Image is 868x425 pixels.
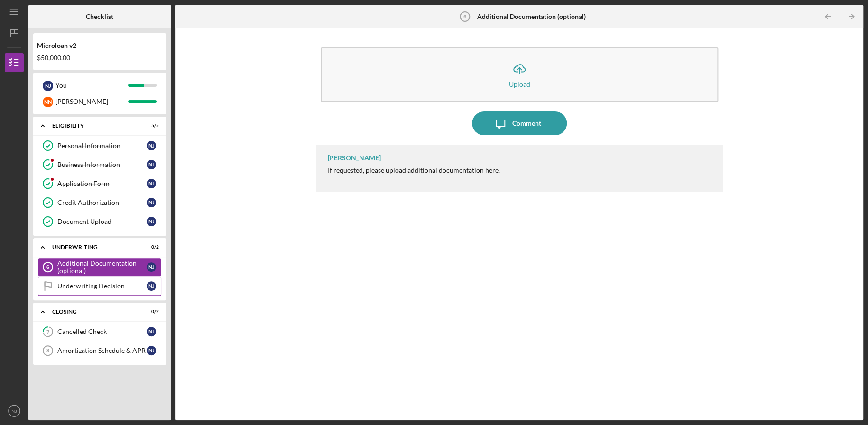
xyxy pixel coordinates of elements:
[147,179,156,188] div: N J
[52,244,135,250] div: Underwriting
[52,123,135,129] div: Eligibility
[57,218,147,225] div: Document Upload
[147,327,156,336] div: N J
[57,180,147,187] div: Application Form
[142,244,159,250] div: 0 / 2
[512,111,541,135] div: Comment
[147,160,156,169] div: N J
[38,155,161,174] a: Business InformationNJ
[38,277,161,296] a: Underwriting DecisionNJ
[57,328,147,335] div: Cancelled Check
[38,212,161,231] a: Document UploadNJ
[52,309,135,314] div: Closing
[55,93,128,110] div: [PERSON_NAME]
[38,193,161,212] a: Credit AuthorizationNJ
[147,198,156,207] div: N J
[57,347,147,354] div: Amortization Schedule & APR
[57,199,147,206] div: Credit Authorization
[57,142,147,149] div: Personal Information
[147,281,156,291] div: N J
[509,81,530,88] div: Upload
[463,14,466,19] tspan: 6
[46,348,49,353] tspan: 8
[57,259,147,275] div: Additional Documentation (optional)
[147,141,156,150] div: N J
[328,166,500,174] div: If requested, please upload additional documentation here.
[38,341,161,360] a: 8Amortization Schedule & APRNJ
[5,401,24,420] button: NJ
[328,154,381,162] div: [PERSON_NAME]
[55,77,128,93] div: You
[86,13,113,20] b: Checklist
[46,329,50,335] tspan: 7
[142,309,159,314] div: 0 / 2
[472,111,567,135] button: Comment
[37,42,162,49] div: Microloan v2
[38,174,161,193] a: Application FormNJ
[46,264,49,270] tspan: 6
[43,81,53,91] div: N J
[37,54,162,62] div: $50,000.00
[38,136,161,155] a: Personal InformationNJ
[142,123,159,129] div: 5 / 5
[57,161,147,168] div: Business Information
[321,47,718,102] button: Upload
[43,97,53,107] div: N N
[477,13,585,20] b: Additional Documentation (optional)
[38,322,161,341] a: 7Cancelled CheckNJ
[147,346,156,355] div: N J
[147,262,156,272] div: N J
[38,258,161,277] a: 6Additional Documentation (optional)NJ
[147,217,156,226] div: N J
[11,408,17,414] text: NJ
[57,282,147,290] div: Underwriting Decision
